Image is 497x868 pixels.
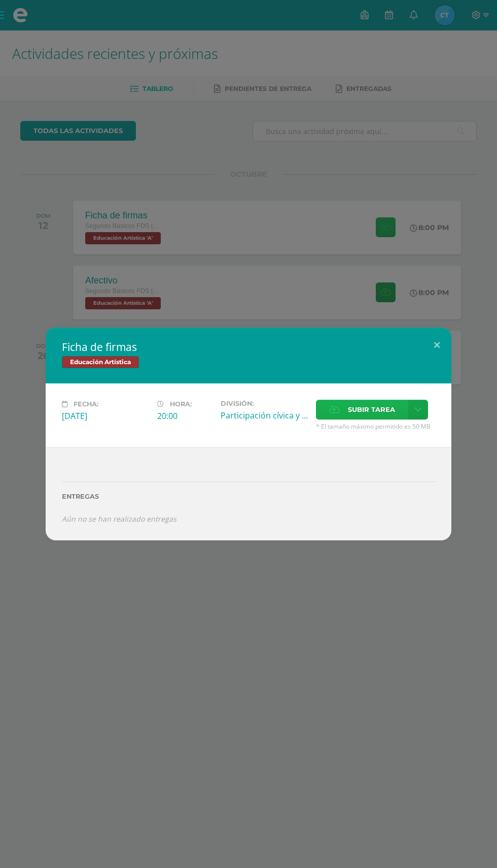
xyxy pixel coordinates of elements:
div: [DATE] [62,410,149,422]
i: Aún no se han realizado entregas [62,514,176,524]
h2: Ficha de firmas [62,340,435,354]
div: 20:00 [157,410,212,422]
span: * El tamaño máximo permitido es 50 MB [316,422,435,431]
span: Subir tarea [348,400,395,419]
span: Hora: [170,400,192,408]
label: Entregas [62,493,435,500]
button: Close (Esc) [422,328,451,362]
div: Participación cívica y cultural [221,410,308,421]
span: Fecha: [74,400,98,408]
span: Educación Artística [62,356,139,368]
label: División: [221,400,308,407]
